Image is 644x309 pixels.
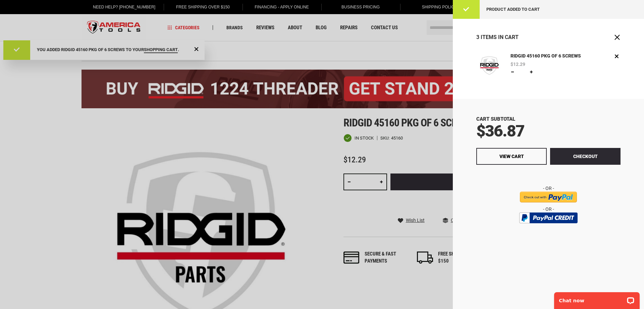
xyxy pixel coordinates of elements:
span: Product added to cart [486,7,540,12]
iframe: LiveChat chat widget [550,288,644,309]
img: btn_bml_text.png [523,225,574,232]
span: 3 [476,34,479,40]
button: Checkout [550,148,621,165]
a: RIDGID 45160 PKG OF 6 SCREWS [509,52,583,60]
span: $36.87 [476,121,524,141]
a: RIDGID 45160 PKG OF 6 SCREWS [476,52,502,80]
span: View Cart [499,154,524,159]
span: Items in Cart [481,34,519,40]
img: RIDGID 45160 PKG OF 6 SCREWS [476,52,502,79]
span: Cart Subtotal [476,116,515,122]
button: Close [614,34,621,41]
span: $12.29 [511,62,525,67]
a: View Cart [476,148,547,165]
